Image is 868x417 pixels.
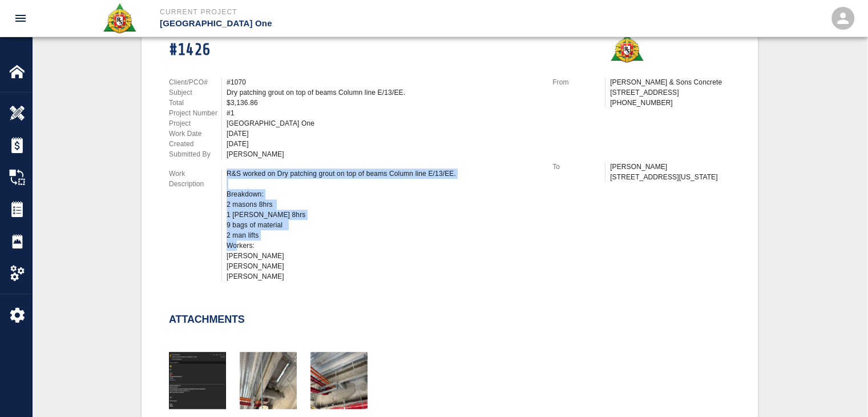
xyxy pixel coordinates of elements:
div: #1070 [227,77,539,87]
img: thumbnail [310,352,368,409]
p: From [552,77,605,87]
div: R&S worked on Dry patching grout on top of beams Column line E/13/EE. Breakdown: 2 masons 8hrs 1 ... [227,169,539,282]
p: Created [169,139,221,149]
p: Project Number [169,108,221,118]
iframe: Chat Widget [811,362,868,417]
p: Work Description [169,169,221,189]
p: [PHONE_NUMBER] [610,98,730,108]
p: [GEOGRAPHIC_DATA] One [160,17,496,30]
p: [PERSON_NAME] & Sons Concrete [610,77,730,87]
div: [DATE] [227,129,539,139]
p: Work Date [169,129,221,139]
div: $3,136.86 [227,98,539,108]
p: Current Project [160,7,496,17]
div: [GEOGRAPHIC_DATA] One [227,118,539,129]
p: [PERSON_NAME] [610,162,730,172]
h1: #1426 [169,41,539,61]
button: open drawer [7,5,34,32]
p: [STREET_ADDRESS] [610,87,730,98]
p: To [552,162,605,172]
p: Submitted By [169,149,221,159]
div: [DATE] [227,139,539,149]
img: Roger & Sons Concrete [102,2,137,34]
p: [STREET_ADDRESS][US_STATE] [610,172,730,182]
h2: Attachments [169,314,245,326]
img: thumbnail [240,352,297,409]
div: [PERSON_NAME] [227,149,539,159]
p: Project [169,118,221,129]
img: thumbnail [169,352,226,409]
p: Total [169,98,221,108]
p: Subject [169,87,221,98]
img: Roger & Sons Concrete [609,31,644,63]
div: #1 [227,108,539,118]
div: Dry patching grout on top of beams Column line E/13/EE. [227,87,539,98]
p: Client/PCO# [169,77,221,87]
